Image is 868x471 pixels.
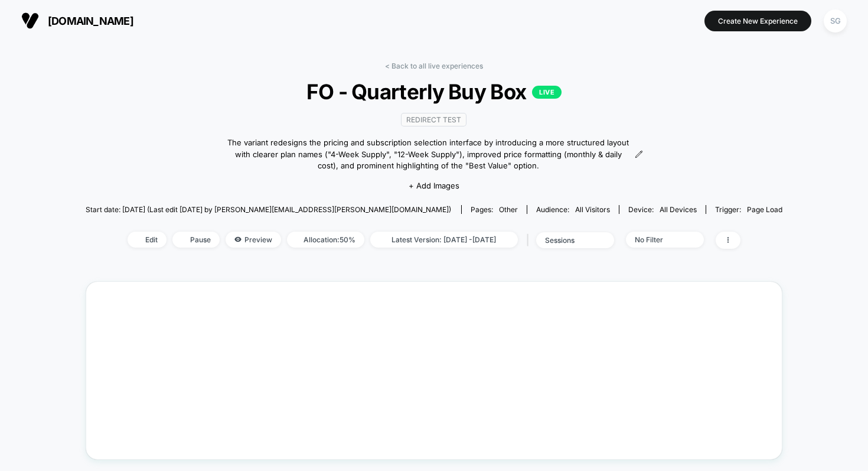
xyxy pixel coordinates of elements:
[225,137,632,172] span: The variant redesigns the pricing and subscription selection interface by introducing a more stru...
[18,11,137,30] button: [DOMAIN_NAME]
[86,205,451,214] span: Start date: [DATE] (Last edit [DATE] by [PERSON_NAME][EMAIL_ADDRESS][PERSON_NAME][DOMAIN_NAME])
[536,205,610,214] div: Audience:
[619,205,706,214] span: Device:
[824,9,847,33] div: SG
[545,236,592,245] div: sessions
[660,205,697,214] span: all devices
[747,205,782,214] span: Page Load
[409,181,459,190] span: + Add Images
[524,232,536,249] span: |
[704,11,811,31] button: Create New Experience
[401,113,466,126] span: Redirect Test
[820,9,850,33] button: SG
[499,205,518,214] span: other
[226,232,281,248] span: Preview
[471,205,518,214] div: Pages:
[370,232,518,248] span: Latest Version: [DATE] - [DATE]
[532,86,562,99] p: LIVE
[635,235,682,244] div: No Filter
[120,79,748,104] span: FO - Quarterly Buy Box
[172,232,220,248] span: Pause
[128,232,167,248] span: Edit
[21,12,39,30] img: Visually logo
[48,15,133,27] span: [DOMAIN_NAME]
[715,205,782,214] div: Trigger:
[287,232,364,248] span: Allocation: 50%
[385,61,483,70] a: < Back to all live experiences
[575,205,610,214] span: All Visitors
